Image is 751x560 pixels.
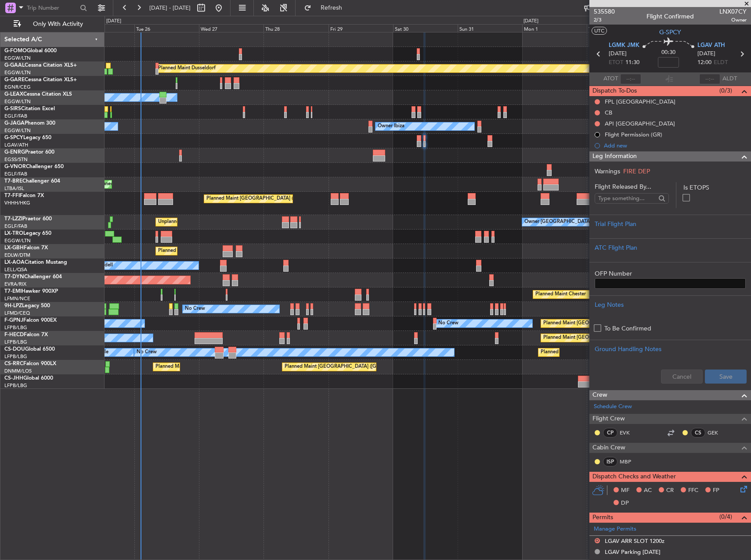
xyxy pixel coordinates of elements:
[4,156,28,163] a: EGSS/STN
[149,4,191,12] span: [DATE] - [DATE]
[592,151,637,162] span: Leg Information
[4,223,27,230] a: EGLF/FAB
[4,106,21,111] span: G-SIRS
[4,92,72,97] a: G-LEAXCessna Citation XLS
[595,269,746,278] label: OFP Number
[4,55,31,61] a: EGGW/LTN
[688,486,698,495] span: FFC
[158,244,256,258] div: Planned Maint Nice ([GEOGRAPHIC_DATA])
[4,252,30,258] a: EDLW/DTM
[4,347,55,352] a: CS-DOUGlobal 6500
[4,135,23,140] span: G-SPCY
[4,179,22,184] span: T7-BRE
[594,7,615,16] span: 535580
[206,192,353,205] div: Planned Maint [GEOGRAPHIC_DATA] ([GEOGRAPHIC_DATA] Intl)
[185,302,205,316] div: No Crew
[592,472,676,482] span: Dispatch Checks and Weather
[4,295,30,302] a: LFMN/NCE
[714,58,728,67] span: ELDT
[4,231,23,236] span: LX-TRO
[603,428,617,438] div: CP
[4,245,24,251] span: LX-GBH
[4,353,27,360] a: LFPB/LBG
[4,142,28,148] a: LGAV/ATH
[137,346,157,359] div: No Crew
[598,192,656,205] input: Type something...
[4,171,27,177] a: EGLF/FAB
[595,538,600,543] button: D
[158,215,303,229] div: Unplanned Maint [GEOGRAPHIC_DATA] ([GEOGRAPHIC_DATA])
[605,537,664,545] div: LGAV ARR SLOT 1200z
[4,318,57,323] a: F-GPNJFalcon 900EX
[595,219,746,229] div: Trial Flight Plan
[524,18,538,25] div: [DATE]
[4,135,51,140] a: G-SPCYLegacy 650
[4,347,25,352] span: CS-DOU
[4,200,30,206] a: VHHH/HKG
[4,260,25,265] span: LX-AOA
[595,345,746,354] div: Ground Handling Notes
[719,86,732,95] span: (0/3)
[604,324,651,333] label: To Be Confirmed
[106,18,121,25] div: [DATE]
[522,24,587,32] div: Mon 1
[589,167,751,176] div: Warnings
[592,414,625,424] span: Flight Crew
[4,121,55,126] a: G-JAGAPhenom 300
[609,41,639,50] span: LGMK JMK
[594,16,615,24] span: 2/3
[594,402,632,411] a: Schedule Crew
[27,1,77,14] input: Trip Number
[595,300,746,309] div: Leg Notes
[592,86,637,96] span: Dispatch To-Dos
[620,429,639,437] a: EVK
[661,48,675,57] span: 00:30
[4,260,67,265] a: LX-AOACitation Mustang
[541,346,679,359] div: Planned Maint [GEOGRAPHIC_DATA] ([GEOGRAPHIC_DATA])
[708,429,727,437] a: GEK
[4,368,32,374] a: DNMM/LOS
[4,164,26,169] span: G-VNOR
[313,5,350,11] span: Refresh
[592,27,607,35] button: UTC
[625,58,639,67] span: 11:30
[644,486,652,495] span: AC
[683,183,746,192] label: Is ETOPS
[4,318,23,323] span: F-GPNJ
[158,62,216,75] div: Planned Maint Dusseldorf
[4,92,23,97] span: G-LEAX
[535,288,586,301] div: Planned Maint Chester
[4,63,25,68] span: G-GAAL
[623,167,650,176] span: FIRE DEP
[4,281,26,287] a: EVRA/RIX
[329,24,393,32] div: Fri 29
[4,303,22,309] span: 9H-LPZ
[4,63,77,68] a: G-GAALCessna Citation XLS+
[594,525,636,534] a: Manage Permits
[4,376,23,381] span: CS-JHH
[4,193,44,198] a: T7-FFIFalcon 7X
[438,317,459,330] div: No Crew
[621,499,629,508] span: DP
[604,142,747,149] div: Add new
[4,77,25,83] span: G-GARE
[666,486,674,495] span: CR
[4,216,22,222] span: T7-LZZI
[4,77,77,83] a: G-GARECessna Citation XLS+
[4,48,27,54] span: G-FOMO
[4,289,58,294] a: T7-EMIHawker 900XP
[4,303,50,309] a: 9H-LPZLegacy 500
[264,24,328,32] div: Thu 28
[285,360,423,373] div: Planned Maint [GEOGRAPHIC_DATA] ([GEOGRAPHIC_DATA])
[4,150,54,155] a: G-ENRGPraetor 600
[603,75,618,83] span: ATOT
[713,486,719,495] span: FP
[4,121,25,126] span: G-JAGA
[524,215,646,229] div: Owner [GEOGRAPHIC_DATA] ([GEOGRAPHIC_DATA])
[605,131,662,138] div: Flight Permission (GR)
[4,376,53,381] a: CS-JHHGlobal 6000
[605,109,612,116] div: CB
[605,98,675,105] div: FPL [GEOGRAPHIC_DATA]
[4,69,31,76] a: EGGW/LTN
[620,74,641,84] input: --:--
